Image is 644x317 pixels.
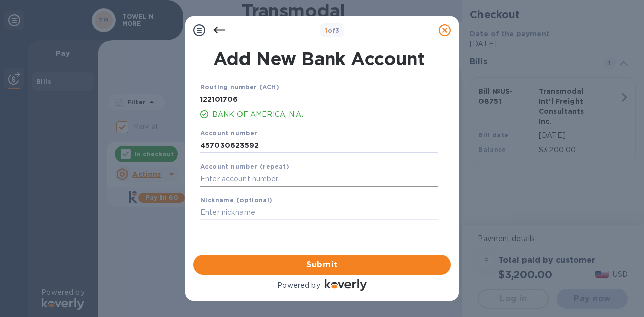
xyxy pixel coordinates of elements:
[200,138,438,153] input: Enter account number
[200,196,273,204] b: Nickname (optional)
[200,163,289,170] b: Account number (repeat)
[200,205,438,220] input: Enter nickname
[325,27,327,34] span: 1
[325,27,340,34] b: of 3
[194,48,444,69] h1: Add New Bank Account
[200,172,438,187] input: Enter account number
[325,279,367,291] img: Logo
[200,129,258,137] b: Account number
[200,92,438,107] input: Enter routing number
[193,255,451,275] button: Submit
[212,109,438,120] p: BANK OF AMERICA, N.A.
[200,83,279,91] b: Routing number (ACH)
[277,280,320,291] p: Powered by
[201,259,443,271] span: Submit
